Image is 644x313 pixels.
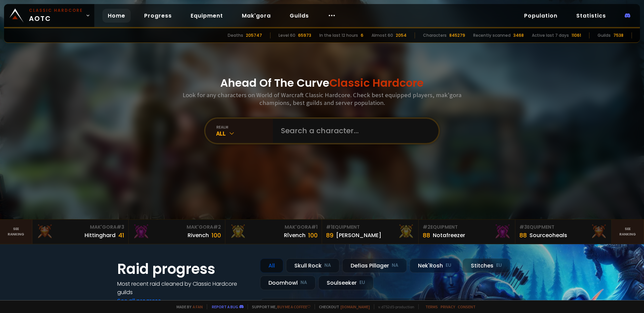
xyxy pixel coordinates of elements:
div: 65973 [298,32,311,38]
div: Defias Pillager [342,258,407,273]
a: Mak'Gora#3Hittinghard41 [32,220,129,244]
div: Recently scanned [473,32,511,38]
h1: Ahead Of The Curve [220,75,424,91]
a: Statistics [571,9,611,23]
span: # 1 [326,224,332,230]
div: Characters [423,32,447,38]
a: Population [519,9,563,23]
input: Search a character... [277,119,430,143]
span: AOTC [29,7,83,24]
div: In the last 12 hours [319,32,358,38]
div: 89 [326,231,333,240]
a: Terms [425,304,438,309]
span: # 2 [423,224,430,230]
small: NA [324,262,331,269]
div: 88 [519,231,527,240]
a: Buy me a coffee [277,304,311,309]
div: 11061 [572,32,581,38]
div: Stitches [462,258,510,273]
small: NA [392,262,398,269]
a: Mak'Gora#1Rîvench100 [225,220,322,244]
span: # 3 [519,224,527,230]
div: Sourceoheals [529,231,567,239]
div: Level 60 [279,32,295,38]
div: Notafreezer [433,231,465,239]
span: Checkout [315,304,370,309]
div: 100 [308,231,318,240]
a: Guilds [284,9,314,23]
a: Home [102,9,131,23]
div: Rivench [188,231,209,239]
div: All [260,258,283,273]
div: All [216,130,273,137]
span: # 2 [213,224,221,230]
div: Soulseeker [318,276,374,290]
div: 6 [361,32,363,38]
a: [DOMAIN_NAME] [341,304,370,309]
span: Support me, [248,304,311,309]
a: Seeranking [612,220,644,244]
div: 41 [118,231,124,240]
div: Rîvench [284,231,305,239]
a: a fan [193,304,203,309]
a: Classic HardcoreAOTC [4,4,94,27]
a: Mak'gora [236,9,276,23]
div: Active last 7 days [532,32,569,38]
span: Made by [172,304,203,309]
a: #3Equipment88Sourceoheals [515,220,612,244]
div: Deaths [228,32,243,38]
div: [PERSON_NAME] [336,231,381,239]
a: Equipment [185,9,228,23]
div: Hittinghard [85,231,116,239]
small: NA [300,279,307,286]
h1: Raid progress [117,258,252,280]
small: EU [496,262,502,269]
small: Classic Hardcore [29,7,83,13]
span: v. d752d5 - production [374,304,414,309]
div: Equipment [519,224,608,231]
h3: Look for any characters on World of Warcraft Classic Hardcore. Check best equipped players, mak'g... [180,91,464,107]
small: EU [446,262,451,269]
div: Mak'Gora [133,224,221,231]
div: Skull Rock [286,258,340,273]
a: See all progress [117,297,161,305]
a: Mak'Gora#2Rivench100 [129,220,225,244]
div: 2054 [396,32,407,38]
h4: Most recent raid cleaned by Classic Hardcore guilds [117,280,252,296]
div: Mak'Gora [229,224,318,231]
div: 88 [423,231,430,240]
a: Consent [458,304,476,309]
div: Doomhowl [260,276,316,290]
div: Guilds [598,32,611,38]
div: 3468 [513,32,524,38]
a: #2Equipment88Notafreezer [419,220,515,244]
a: Report a bug [212,304,238,309]
a: Progress [139,9,177,23]
div: Nek'Rosh [410,258,460,273]
div: 845279 [449,32,465,38]
div: Almost 60 [372,32,393,38]
div: Equipment [423,224,511,231]
a: #1Equipment89[PERSON_NAME] [322,220,419,244]
div: 7538 [613,32,623,38]
span: # 3 [117,224,124,230]
span: Classic Hardcore [329,75,424,90]
div: 205747 [246,32,262,38]
div: Mak'Gora [36,224,125,231]
div: Equipment [326,224,414,231]
span: # 1 [311,224,318,230]
div: realm [216,124,273,130]
a: Privacy [441,304,455,309]
div: 100 [212,231,221,240]
small: EU [359,279,365,286]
